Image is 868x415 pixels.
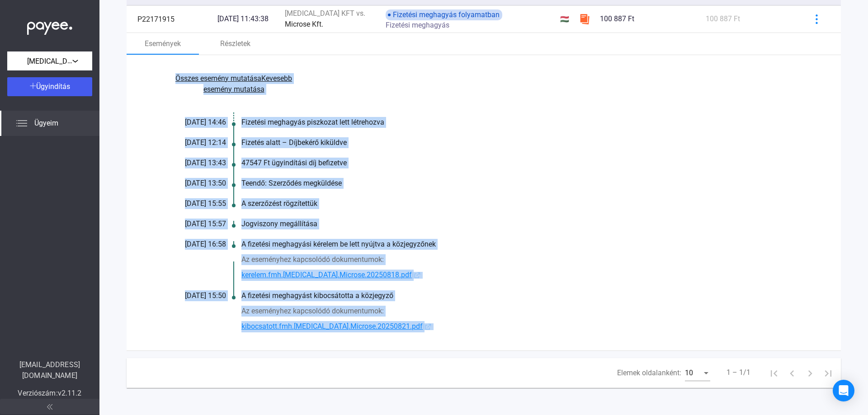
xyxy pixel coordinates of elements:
button: Első oldal [765,364,783,382]
img: külső link-kék [412,272,423,279]
img: white-payee-white-dot.svg [27,17,72,35]
img: külső link-kék [423,323,434,330]
font: [DATE] 15:57 [185,219,226,228]
font: Elemek oldalanként: [617,368,681,377]
font: A fizetési meghagyást kibocsátotta a közjegyző [241,291,393,300]
font: 1 – 1/1 [726,368,750,377]
font: Összes esemény mutatása [175,74,261,83]
font: Fizetés alatt – Díjbekérő kiküldve [241,138,347,147]
font: Részletek [220,39,250,48]
font: [MEDICAL_DATA] Kft. [27,56,95,65]
font: Fizetési meghagyás piszkozat lett létrehozva [241,118,384,126]
img: list.svg [16,118,27,129]
img: kékebb [812,14,821,24]
font: 10 [685,368,693,377]
font: 100 887 Ft [706,14,740,23]
a: kerelem.fmh.[MEDICAL_DATA].Microse.20250818.pdfkülső link-kék [241,270,796,281]
font: Fizetési meghagyás [386,21,449,29]
font: 47547 Ft ügyindítási díj befizetve [241,159,347,167]
font: [DATE] 16:58 [185,240,226,248]
font: Ügyindítás [36,82,70,91]
font: [EMAIL_ADDRESS][DOMAIN_NAME] [19,360,80,380]
font: [DATE] 15:50 [185,291,226,300]
font: Jogviszony megállítása [241,219,317,228]
img: szamlazzhu-mini [579,14,590,24]
font: Fizetési meghagyás folyamatban [393,10,500,19]
font: [DATE] 13:50 [185,179,226,187]
div: Intercom Messenger megnyitása [833,380,854,401]
button: Következő oldal [801,364,819,382]
button: kékebb [807,9,826,28]
font: [DATE] 15:55 [185,199,226,208]
button: Előző oldal [783,364,801,382]
mat-select: Elemek oldalanként: [685,368,710,378]
font: Microse Kft. [285,20,323,28]
font: Verziószám: [18,389,57,397]
font: 100 887 Ft [600,14,634,23]
font: kibocsatott.fmh.[MEDICAL_DATA].Microse.20250821.pdf [241,322,423,331]
font: [MEDICAL_DATA] KFT vs. [285,9,365,18]
font: [DATE] 14:46 [185,118,226,126]
font: Az eseményhez kapcsolódó dokumentumok: [241,307,384,315]
font: [DATE] 12:14 [185,138,226,147]
font: Teendő: Szerződés megküldése [241,179,342,187]
font: Ügyeim [34,119,58,127]
img: plus-white.svg [30,83,36,89]
font: A fizetési meghagyási kérelem be lett nyújtva a közjegyzőnek [241,240,436,248]
font: A szerzőzést rögzítettük [241,199,317,208]
font: Az eseményhez kapcsolódó dokumentumok: [241,255,384,264]
a: kibocsatott.fmh.[MEDICAL_DATA].Microse.20250821.pdfkülső link-kék [241,321,796,332]
font: P22171915 [137,15,175,23]
font: 🇭🇺 [560,15,569,23]
button: Utolsó oldal [819,364,837,382]
font: Események [145,39,181,48]
img: arrow-double-left-grey.svg [47,404,52,410]
font: [DATE] 13:43 [185,159,226,167]
font: kerelem.fmh.[MEDICAL_DATA].Microse.20250818.pdf [241,270,412,279]
button: [MEDICAL_DATA] Kft. [7,51,92,70]
font: [DATE] 11:43:38 [217,14,269,23]
font: v2.11.2 [58,389,82,397]
button: Ügyindítás [7,77,92,96]
font: Kevesebb esemény mutatása [203,74,292,93]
